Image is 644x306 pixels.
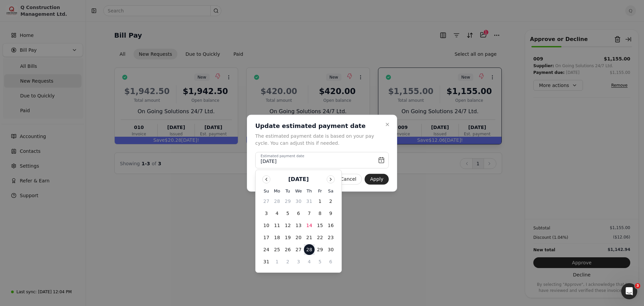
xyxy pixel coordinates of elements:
button: 3 [293,256,304,267]
label: Estimated payment date [261,154,304,159]
button: Go to previous month [262,175,270,183]
button: 6 [325,256,336,267]
button: 29 [282,196,293,207]
p: The estimated payment date is based on your pay cycle. You can adjust this if needed. [255,132,381,146]
h2: Update estimated payment date [255,122,381,130]
th: Friday [315,187,325,194]
button: 24 [261,244,272,255]
button: Go to next month [327,175,335,183]
button: 8 [315,208,325,219]
button: 6 [293,208,304,219]
button: 15 [315,220,325,231]
th: Saturday [325,187,336,194]
button: 19 [282,232,293,243]
button: 17 [261,232,272,243]
button: 23 [325,232,336,243]
button: 10 [261,220,272,231]
button: 14 [304,220,315,231]
button: 27 [293,244,304,255]
th: Sunday [261,187,272,194]
button: 20 [293,232,304,243]
button: 5 [315,256,325,267]
th: Tuesday [282,187,293,194]
button: 26 [282,244,293,255]
button: 22 [315,232,325,243]
button: 2 [325,196,336,207]
iframe: Intercom live chat [621,283,637,299]
button: Cancel [335,174,362,184]
button: 13 [293,220,304,231]
button: 2 [282,256,293,267]
th: Thursday [304,187,315,194]
button: 11 [272,220,282,231]
button: 29 [315,244,325,255]
button: 18 [272,232,282,243]
button: 25 [272,244,282,255]
button: 3 [261,208,272,219]
button: 16 [325,220,336,231]
span: 3 [635,283,640,289]
button: 30 [293,196,304,207]
button: 21 [304,232,315,243]
button: 28 [272,196,282,207]
button: 30 [325,244,336,255]
button: 7 [304,208,315,219]
th: Monday [272,187,282,194]
th: Wednesday [293,187,304,194]
button: Estimated payment date [255,152,389,168]
button: 27 [261,196,272,207]
button: 5 [282,208,293,219]
button: 12 [282,220,293,231]
button: 9 [325,208,336,219]
button: Apply [365,174,389,184]
button: 1 [272,256,282,267]
button: 1 [315,196,325,207]
div: [DATE] [288,175,309,183]
button: 28 [304,244,315,255]
button: 31 [261,256,272,267]
button: 31 [304,196,315,207]
button: 4 [272,208,282,219]
button: 4 [304,256,315,267]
